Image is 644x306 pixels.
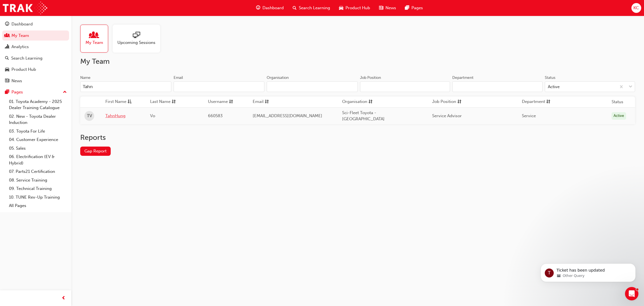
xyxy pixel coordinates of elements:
a: guage-iconDashboard [252,2,288,14]
span: Vo [150,113,155,118]
button: KC [631,3,641,13]
span: asc-icon [127,98,132,105]
span: sorting-icon [172,98,176,105]
div: Organisation [267,75,289,81]
input: Department [452,81,543,92]
a: 10. TUNE Rev-Up Training [7,193,69,202]
span: Product Hub [345,5,370,11]
a: Product Hub [2,64,69,75]
button: Organisationsorting-icon [342,98,373,105]
a: 06. Electrification (EV & Hybrid) [7,152,69,167]
span: down-icon [629,83,633,91]
button: Pages [2,87,69,97]
a: TahnHung [105,113,142,119]
span: Organisation [342,98,367,105]
span: Dashboard [262,5,284,11]
div: Dashboard [11,21,33,27]
span: pages-icon [5,90,9,95]
a: search-iconSearch Learning [288,2,335,14]
a: 08. Service Training [7,176,69,185]
div: Name [80,75,91,81]
a: 02. New - Toyota Dealer Induction [7,112,69,127]
button: Usernamesorting-icon [208,98,239,105]
th: Status [612,99,623,105]
span: News [385,5,396,11]
a: pages-iconPages [401,2,427,14]
span: Last Name [150,98,171,105]
a: 03. Toyota For Life [7,127,69,136]
a: Upcoming Sessions [113,25,165,53]
input: Job Position [360,81,450,92]
a: news-iconNews [375,2,401,14]
img: Trak [3,2,47,14]
a: My Team [2,30,69,41]
iframe: Intercom notifications message [532,252,644,291]
span: [EMAIL_ADDRESS][DOMAIN_NAME] [253,113,322,118]
span: people-icon [5,33,9,38]
span: TV [87,113,92,119]
h2: Reports [80,133,635,142]
button: Emailsorting-icon [253,98,283,105]
span: First Name [105,98,126,105]
span: news-icon [5,79,9,84]
div: Job Position [360,75,381,81]
span: up-icon [63,89,67,96]
span: 660583 [208,113,223,118]
span: Department [522,98,545,105]
h2: My Team [80,57,635,66]
div: Status [545,75,555,81]
div: Search Learning [11,55,42,62]
a: 05. Sales [7,144,69,153]
div: Product Hub [11,66,36,73]
span: Search Learning [299,5,330,11]
span: Email [253,98,264,105]
span: prev-icon [61,295,66,302]
span: search-icon [5,56,9,61]
div: Active [612,112,626,120]
div: Pages [11,89,23,95]
span: guage-icon [256,4,260,11]
span: sorting-icon [368,98,373,105]
span: news-icon [379,4,383,11]
button: Job Positionsorting-icon [432,98,463,105]
span: sorting-icon [457,98,461,105]
span: My Team [86,39,103,46]
button: Last Namesorting-icon [150,98,181,105]
span: Pages [411,5,423,11]
div: Analytics [11,44,29,50]
span: car-icon [339,4,343,11]
a: News [2,76,69,86]
span: sorting-icon [546,98,550,105]
a: 01. Toyota Academy - 2025 Dealer Training Catalogue [7,97,69,112]
span: sorting-icon [265,98,269,105]
input: Organisation [267,81,358,92]
a: My Team [80,25,113,53]
span: sorting-icon [229,98,233,105]
a: Gap Report [80,147,111,156]
button: First Nameasc-icon [105,98,136,105]
span: Service Advisor [432,113,462,118]
span: pages-icon [405,4,409,11]
div: Email [174,75,183,81]
span: people-icon [91,32,98,39]
span: sessionType_ONLINE_URL-icon [133,32,140,39]
input: Email [174,81,265,92]
span: Username [208,98,228,105]
span: guage-icon [5,22,9,27]
div: News [11,78,22,84]
input: Name [80,81,171,92]
button: DashboardMy TeamAnalyticsSearch LearningProduct HubNews [2,18,69,87]
span: KC [633,5,639,11]
span: chart-icon [5,44,9,50]
div: Department [452,75,473,81]
span: Service [522,113,536,118]
a: Analytics [2,42,69,52]
a: All Pages [7,201,69,210]
a: car-iconProduct Hub [335,2,375,14]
